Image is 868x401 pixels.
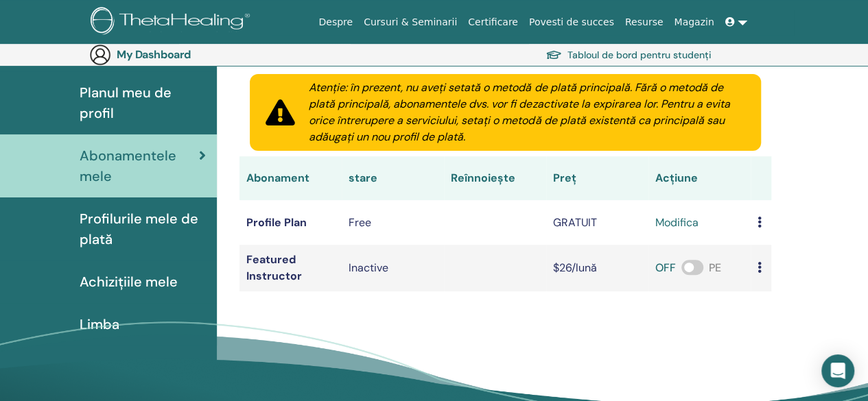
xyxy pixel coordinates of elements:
h3: My Dashboard [117,48,254,61]
img: generic-user-icon.jpg [89,44,111,66]
a: Cursuri & Seminarii [358,10,462,35]
div: Free [349,215,437,231]
span: Planul meu de profil [80,82,206,123]
th: Abonament [239,156,342,200]
th: Acțiune [648,156,751,200]
a: modifica [655,215,699,231]
span: Abonamentele mele [80,145,199,186]
a: Resurse [620,10,669,35]
a: Magazin [668,10,719,35]
a: Povesti de succes [524,10,620,35]
span: PE [709,260,721,275]
span: $26/lună [553,260,597,275]
span: Achizițiile mele [80,271,178,292]
a: Tabloul de bord pentru studenți [546,45,712,64]
span: Profilurile mele de plată [80,208,206,250]
th: stare [342,156,444,200]
span: OFF [655,260,676,275]
span: Limba [80,314,119,335]
th: Preț [546,156,648,200]
img: graduation-cap.svg [546,49,562,61]
div: Atenție: în prezent, nu aveți setată o metodă de plată principală. Fără o metodă de plată princip... [292,80,761,145]
a: Despre [313,10,358,35]
span: GRATUIT [553,215,597,230]
img: logo.png [91,7,255,38]
div: Inactive [349,260,437,276]
th: Reînnoiește [444,156,546,200]
div: Open Intercom Messenger [821,354,854,387]
td: Featured Instructor [239,245,342,291]
td: Profile Plan [239,200,342,245]
a: Certificare [462,10,524,35]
